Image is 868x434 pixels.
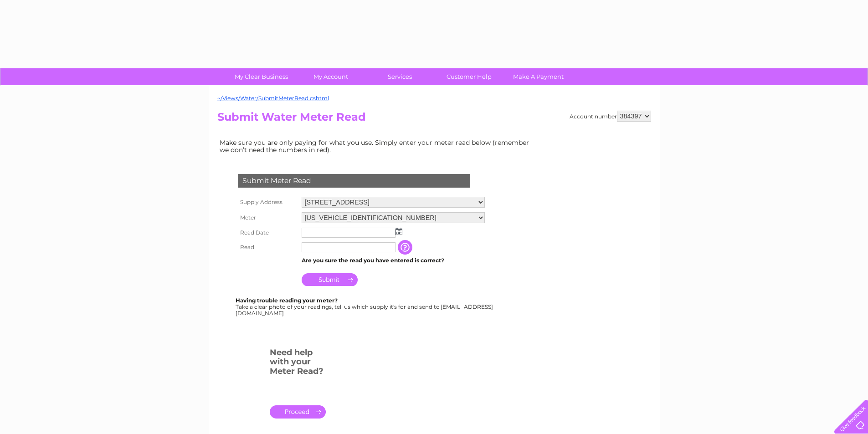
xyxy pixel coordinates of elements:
[236,297,494,316] div: Take a clear photo of your readings, tell us which supply it's for and send to [EMAIL_ADDRESS][DO...
[236,225,299,240] th: Read Date
[501,68,576,85] a: Make A Payment
[270,346,326,381] h3: Need help with your Meter Read?
[299,255,487,266] td: Are you sure the read you have entered is correct?
[236,297,338,304] b: Having trouble reading your meter?
[431,68,507,85] a: Customer Help
[217,111,651,128] h2: Submit Water Meter Read
[236,240,299,255] th: Read
[293,68,368,85] a: My Account
[236,194,299,210] th: Supply Address
[224,68,299,85] a: My Clear Business
[270,405,326,419] a: .
[302,273,358,286] input: Submit
[236,210,299,225] th: Meter
[238,174,470,188] div: Submit Meter Read
[570,111,651,122] div: Account number
[398,240,414,255] input: Information
[362,68,437,85] a: Services
[217,95,329,102] a: ~/Views/Water/SubmitMeterRead.cshtml
[395,228,402,235] img: ...
[217,137,536,156] td: Make sure you are only paying for what you use. Simply enter your meter read below (remember we d...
